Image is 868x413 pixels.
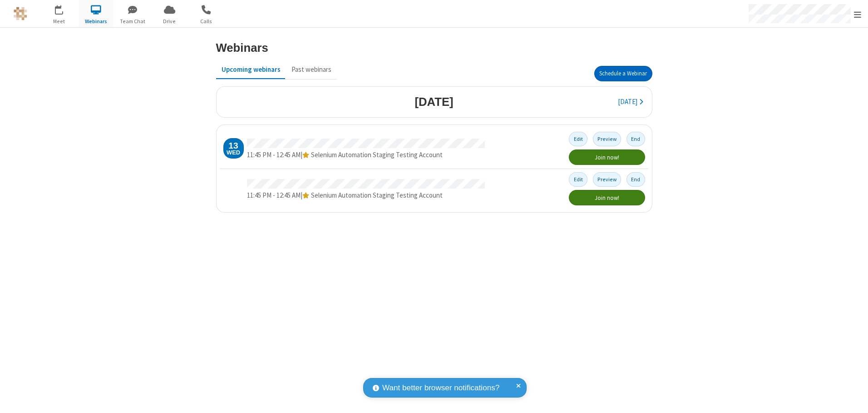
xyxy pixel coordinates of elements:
[311,191,443,199] span: Selenium Automation Staging Testing Account
[228,141,238,150] div: 13
[569,190,645,205] button: Join now!
[247,190,485,201] div: |
[311,150,443,159] span: Selenium Automation Staging Testing Account
[247,191,301,199] span: 11:45 PM - 12:45 AM
[247,150,485,160] div: |
[612,94,648,111] button: [DATE]
[116,17,150,25] span: Team Chat
[247,150,301,159] span: 11:45 PM - 12:45 AM
[593,172,621,186] button: Preview
[286,61,337,78] button: Past webinars
[216,41,268,54] h3: Webinars
[569,132,587,146] button: Edit
[223,138,244,159] div: Wednesday, August 13, 2025 11:45 PM
[593,132,621,146] button: Preview
[569,149,645,165] button: Join now!
[227,150,240,156] div: Wed
[14,7,27,20] img: QA Selenium DO NOT DELETE OR CHANGE
[189,17,223,25] span: Calls
[414,95,453,108] h3: [DATE]
[153,17,187,25] span: Drive
[216,61,286,78] button: Upcoming webinars
[79,17,113,25] span: Webinars
[626,172,645,186] button: End
[618,97,637,106] span: [DATE]
[626,132,645,146] button: End
[382,382,499,394] span: Want better browser notifications?
[594,66,652,81] button: Schedule a Webinar
[569,172,587,186] button: Edit
[61,5,67,12] div: 2
[42,17,76,25] span: Meet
